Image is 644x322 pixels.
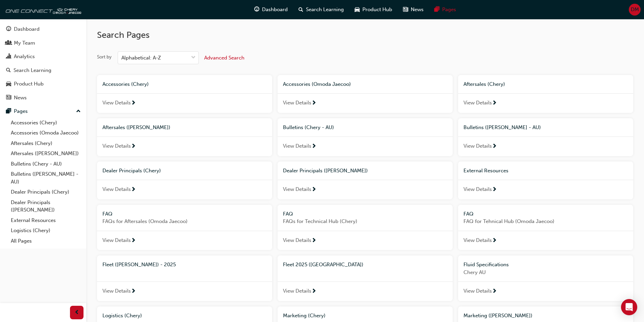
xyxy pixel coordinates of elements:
[311,289,316,295] span: next-icon
[434,5,439,14] span: pages-icon
[398,3,429,17] a: news-iconNews
[631,6,639,14] span: DM
[6,68,11,74] span: search-icon
[102,142,131,150] span: View Details
[8,148,84,159] a: Aftersales ([PERSON_NAME])
[458,118,633,156] a: Bulletins ([PERSON_NAME] - AU)View Details
[463,142,492,150] span: View Details
[463,287,492,295] span: View Details
[8,169,84,187] a: Bulletins ([PERSON_NAME] - AU)
[14,39,35,47] div: My Team
[14,67,51,74] div: Search Learning
[3,105,84,118] button: Pages
[3,64,84,77] a: Search Learning
[6,95,11,101] span: news-icon
[629,4,641,16] button: DM
[283,211,293,217] span: FAQ
[463,99,492,107] span: View Details
[463,168,508,174] span: External Resources
[14,94,27,102] div: News
[283,287,311,295] span: View Details
[102,211,113,217] span: FAQ
[3,22,84,105] button: DashboardMy TeamAnalyticsSearch LearningProduct HubNews
[6,81,11,87] span: car-icon
[97,30,633,41] h2: Search Pages
[463,185,492,193] span: View Details
[463,218,628,225] span: FAQ for Tehnical Hub (Omoda Jaecoo)
[463,269,628,276] span: Chery AU
[3,78,84,90] a: Product Hub
[97,75,272,113] a: Accessories (Chery)View Details
[14,107,28,115] div: Pages
[8,215,84,226] a: External Resources
[3,23,84,35] a: Dashboard
[492,100,497,106] span: next-icon
[14,80,44,88] div: Product Hub
[131,289,136,295] span: next-icon
[102,262,176,268] span: Fleet ([PERSON_NAME]) - 2025
[131,144,136,150] span: next-icon
[8,128,84,138] a: Accessories (Omoda Jaecoo)
[8,225,84,236] a: Logistics (Chery)
[76,107,81,116] span: up-icon
[463,313,532,319] span: Marketing ([PERSON_NAME])
[3,37,84,49] a: My Team
[463,262,509,268] span: Fluid Specifications
[311,238,316,244] span: next-icon
[102,237,131,244] span: View Details
[249,3,293,17] a: guage-iconDashboard
[492,187,497,193] span: next-icon
[458,162,633,199] a: External ResourcesView Details
[6,40,11,46] span: people-icon
[3,3,81,16] img: oneconnect
[102,124,170,130] span: Aftersales ([PERSON_NAME])
[3,50,84,63] a: Analytics
[131,238,136,244] span: next-icon
[283,218,447,225] span: FAQs for Technical Hub (Chery)
[311,100,316,106] span: next-icon
[14,25,40,33] div: Dashboard
[278,205,453,250] a: FAQFAQs for Technical Hub (Chery)View Details
[311,187,316,193] span: next-icon
[14,53,35,60] div: Analytics
[6,26,11,32] span: guage-icon
[97,162,272,199] a: Dealer Principals (Chery)View Details
[102,313,142,319] span: Logistics (Chery)
[362,6,392,14] span: Product Hub
[306,6,344,14] span: Search Learning
[102,99,131,107] span: View Details
[97,205,272,250] a: FAQFAQs for Aftersales (Omoda Jaecoo)View Details
[283,185,311,193] span: View Details
[121,54,161,62] div: Alphabetical: A-Z
[8,197,84,215] a: Dealer Principals ([PERSON_NAME])
[492,289,497,295] span: next-icon
[102,218,267,225] span: FAQs for Aftersales (Omoda Jaecoo)
[463,211,474,217] span: FAQ
[102,287,131,295] span: View Details
[458,205,633,250] a: FAQFAQ for Tehnical Hub (Omoda Jaecoo)View Details
[283,81,351,87] span: Accessories (Omoda Jaecoo)
[74,308,79,317] span: prev-icon
[492,238,497,244] span: next-icon
[463,124,541,130] span: Bulletins ([PERSON_NAME] - AU)
[283,313,326,319] span: Marketing (Chery)
[97,54,112,60] div: Sort by
[355,5,360,14] span: car-icon
[283,99,311,107] span: View Details
[283,262,363,268] span: Fleet 2025 ([GEOGRAPHIC_DATA])
[254,5,259,14] span: guage-icon
[278,75,453,113] a: Accessories (Omoda Jaecoo)View Details
[278,162,453,199] a: Dealer Principals ([PERSON_NAME])View Details
[8,159,84,169] a: Bulletins (Chery - AU)
[262,6,288,14] span: Dashboard
[492,144,497,150] span: next-icon
[8,138,84,149] a: Aftersales (Chery)
[3,92,84,104] a: News
[278,118,453,156] a: Bulletins (Chery - AU)View Details
[463,81,505,87] span: Aftersales (Chery)
[442,6,456,14] span: Pages
[458,255,633,301] a: Fluid SpecificationsChery AUView Details
[6,54,11,60] span: chart-icon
